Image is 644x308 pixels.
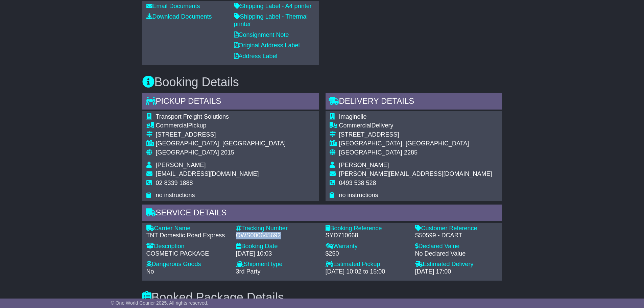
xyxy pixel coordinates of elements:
[236,261,319,268] div: Shipment type
[234,31,289,38] a: Consignment Note
[326,250,408,258] div: $250
[146,3,200,9] a: Email Documents
[146,13,212,20] a: Download Documents
[234,3,312,9] a: Shipping Label - A4 printer
[156,140,286,147] div: [GEOGRAPHIC_DATA], [GEOGRAPHIC_DATA]
[326,232,408,239] div: SYD710668
[326,93,502,111] div: Delivery Details
[326,243,408,250] div: Warranty
[339,122,492,129] div: Delivery
[236,250,319,258] div: [DATE] 10:03
[142,205,502,223] div: Service Details
[156,131,286,139] div: [STREET_ADDRESS]
[234,42,300,49] a: Original Address Label
[146,261,229,268] div: Dangerous Goods
[142,291,502,304] h3: Booked Package Details
[415,268,498,276] div: [DATE] 17:00
[156,122,286,129] div: Pickup
[146,225,229,232] div: Carrier Name
[339,113,367,120] span: Imaginelle
[415,225,498,232] div: Customer Reference
[326,225,408,232] div: Booking Reference
[156,180,193,186] span: 02 8339 1888
[234,13,308,27] a: Shipping Label - Thermal printer
[339,140,492,147] div: [GEOGRAPHIC_DATA], [GEOGRAPHIC_DATA]
[156,149,219,156] span: [GEOGRAPHIC_DATA]
[156,162,206,168] span: [PERSON_NAME]
[146,232,229,239] div: TNT Domestic Road Express
[236,268,261,275] span: 3rd Party
[339,149,402,156] span: [GEOGRAPHIC_DATA]
[339,180,376,186] span: 0493 538 528
[236,225,319,232] div: Tracking Number
[339,162,389,168] span: [PERSON_NAME]
[415,261,498,268] div: Estimated Delivery
[156,170,259,177] span: [EMAIL_ADDRESS][DOMAIN_NAME]
[146,243,229,250] div: Description
[146,250,229,258] div: COSMETIC PACKAGE
[221,149,234,156] span: 2015
[404,149,418,156] span: 2285
[236,232,319,239] div: OWS000645692
[326,261,408,268] div: Estimated Pickup
[236,243,319,250] div: Booking Date
[156,122,188,129] span: Commercial
[339,131,492,139] div: [STREET_ADDRESS]
[234,53,278,60] a: Address Label
[142,75,502,89] h3: Booking Details
[415,250,498,258] div: No Declared Value
[111,300,209,306] span: © One World Courier 2025. All rights reserved.
[156,113,229,120] span: Transport Freight Solutions
[146,268,154,275] span: No
[142,93,319,111] div: Pickup Details
[339,122,372,129] span: Commercial
[415,232,498,239] div: S50599 - DCART
[326,268,408,276] div: [DATE] 10:02 to 15:00
[156,192,195,198] span: no instructions
[339,170,492,177] span: [PERSON_NAME][EMAIL_ADDRESS][DOMAIN_NAME]
[415,243,498,250] div: Declared Value
[339,192,378,198] span: no instructions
